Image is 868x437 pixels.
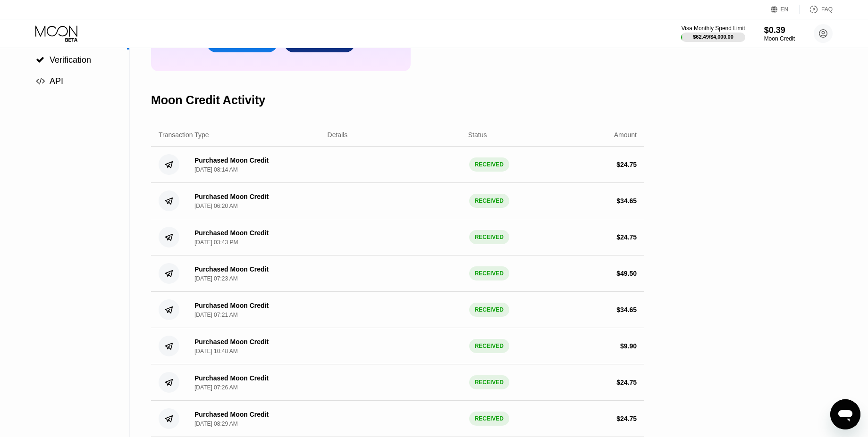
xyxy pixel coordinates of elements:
div: Purchased Moon Credit [194,229,269,237]
div: Details [328,131,348,139]
div: $0.39Moon Credit [764,25,795,42]
div: $ 34.65 [616,306,637,313]
div: $0.39 [764,25,795,35]
div: Moon Credit Activity [151,93,265,107]
div: RECEIVED [469,266,509,280]
div: [DATE] 08:14 AM [194,166,238,173]
span:  [36,56,44,64]
div: [DATE] 08:29 AM [194,421,238,427]
div: RECEIVED [469,375,509,389]
div: $ 9.90 [620,342,637,350]
span:  [36,77,45,85]
div: [DATE] 07:21 AM [194,312,238,318]
div: $62.49 / $4,000.00 [693,34,733,40]
div:  [35,56,45,64]
span: API [50,76,63,86]
div: Moon Credit [764,35,795,42]
div: RECEIVED [469,157,509,172]
div: Amount [614,131,637,139]
div: Purchased Moon Credit [194,374,269,382]
div: FAQ [821,6,833,13]
div: $ 49.50 [616,270,637,277]
div: FAQ [800,5,833,14]
div: Visa Monthly Spend Limit [681,25,745,32]
div:  [35,77,45,85]
div: [DATE] 07:26 AM [194,384,238,391]
div: RECEIVED [469,303,509,317]
div: $ 34.65 [616,197,637,205]
div: $ 24.75 [616,415,637,422]
div: Purchased Moon Credit [194,411,269,418]
div: RECEIVED [469,194,509,208]
div: Purchased Moon Credit [194,157,269,164]
div: EN [771,5,800,14]
div: [DATE] 03:43 PM [194,239,238,246]
div: Purchased Moon Credit [194,265,269,273]
div: [DATE] 06:20 AM [194,203,238,209]
div: Purchased Moon Credit [194,302,269,309]
span: Verification [50,55,91,65]
div: RECEIVED [469,412,509,426]
div: Purchased Moon Credit [194,193,269,200]
div: $ 24.75 [616,161,637,168]
div: RECEIVED [469,230,509,244]
div: [DATE] 10:48 AM [194,348,238,355]
div: Status [468,131,487,139]
div: $ 24.75 [616,233,637,241]
div: $ 24.75 [616,379,637,386]
div: [DATE] 07:23 AM [194,275,238,282]
div: RECEIVED [469,339,509,353]
div: Visa Monthly Spend Limit$62.49/$4,000.00 [681,25,745,42]
div: Purchased Moon Credit [194,338,269,346]
div: EN [781,6,789,13]
div: Transaction Type [159,131,209,139]
iframe: Button to launch messaging window [830,399,860,429]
